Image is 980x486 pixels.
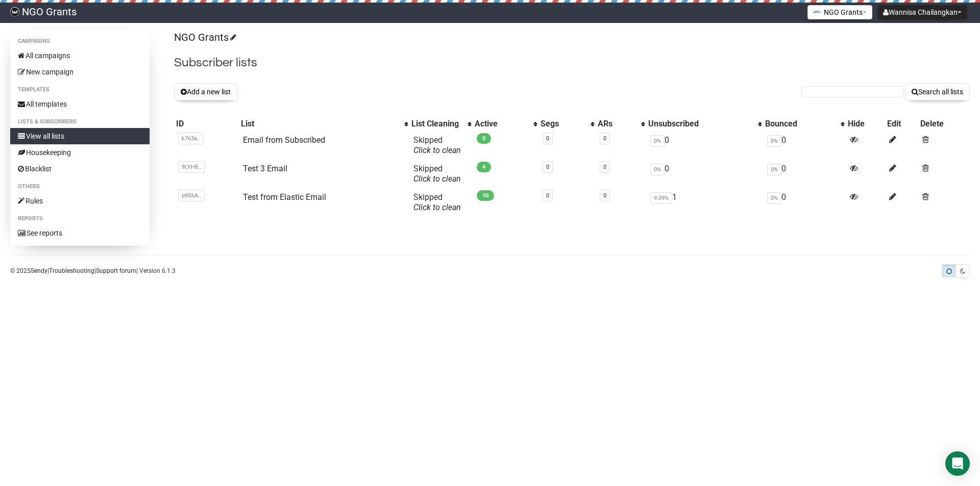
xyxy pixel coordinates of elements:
th: ARs: No sort applied, activate to apply an ascending sort [596,117,646,131]
span: 0% [650,135,665,147]
button: Add a new list [174,83,237,100]
span: 0% [650,164,665,175]
th: List: No sort applied, activate to apply an ascending sort [239,117,409,131]
th: Active: No sort applied, activate to apply an ascending sort [473,117,538,131]
th: Edit: No sort applied, sorting is disabled [885,117,918,131]
span: Skipped [413,135,461,155]
a: All campaigns [10,47,150,64]
th: Unsubscribed: No sort applied, activate to apply an ascending sort [646,117,763,131]
a: 0 [546,192,549,199]
a: Click to clean [413,202,461,212]
div: ID [176,119,237,129]
li: Lists & subscribers [10,116,150,128]
a: Click to clean [413,174,461,184]
li: Others [10,181,150,193]
div: Segs [541,119,585,129]
a: Rules [10,193,150,209]
span: 10 [477,190,494,201]
span: Skipped [413,164,461,184]
a: Test 3 Email [243,164,287,173]
a: View all lists [10,128,150,144]
a: 0 [603,164,606,170]
td: 1 [646,188,763,217]
span: 9.09% [650,192,672,204]
button: NGO Grants [807,5,872,19]
span: k763a.. [178,133,204,144]
div: Active [475,119,528,129]
a: Troubleshooting [49,267,94,274]
button: Search all lists [905,83,970,100]
span: 9LYH8.. [178,161,205,173]
div: Hide [848,119,883,129]
h2: Subscriber lists [174,54,970,72]
th: ID: No sort applied, sorting is disabled [174,117,239,131]
div: Bounced [765,119,836,129]
a: NGO Grants [174,31,235,43]
th: Segs: No sort applied, activate to apply an ascending sort [538,117,596,131]
span: 0% [767,192,781,204]
div: Open Intercom Messenger [945,451,970,476]
li: Templates [10,84,150,96]
td: 0 [763,160,846,188]
th: Delete: No sort applied, sorting is disabled [918,117,970,131]
th: Hide: No sort applied, sorting is disabled [846,117,885,131]
td: 0 [763,188,846,217]
span: 4 [477,162,491,172]
a: Sendy [31,267,47,274]
a: 0 [603,192,606,199]
th: List Cleaning: No sort applied, activate to apply an ascending sort [409,117,473,131]
img: 17080ac3efa689857045ce3784bc614b [10,7,19,16]
div: Delete [920,119,968,129]
span: 0% [767,135,781,147]
td: 0 [646,131,763,160]
span: 0% [767,164,781,175]
td: 0 [763,131,846,160]
a: See reports [10,225,150,241]
li: Reports [10,213,150,225]
span: 0 [477,133,491,144]
a: Email from Subscribed [243,135,325,145]
div: Unsubscribed [648,119,753,129]
a: Support forum [96,267,136,274]
div: List [241,119,399,129]
a: All templates [10,96,150,112]
p: © 2025 | | | Version 6.1.3 [10,265,176,276]
th: Bounced: No sort applied, activate to apply an ascending sort [763,117,846,131]
button: Wannisa Chailangkan [877,5,967,19]
span: Skipped [413,192,461,212]
a: Housekeeping [10,144,150,161]
div: Edit [887,119,916,129]
td: 0 [646,160,763,188]
div: List Cleaning [411,119,462,129]
a: Blacklist [10,161,150,177]
a: 0 [546,164,549,170]
li: Campaigns [10,35,150,47]
div: ARs [598,119,636,129]
a: Test from Elastic Email [243,192,326,202]
a: New campaign [10,64,150,80]
a: 0 [603,135,606,142]
a: Click to clean [413,145,461,155]
a: 0 [546,135,549,142]
img: 2.png [813,8,821,16]
span: p9ShA.. [178,190,205,201]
